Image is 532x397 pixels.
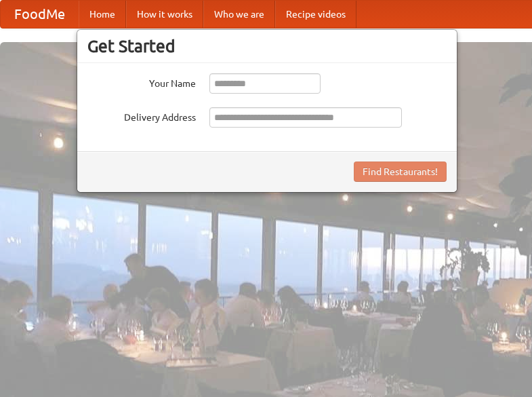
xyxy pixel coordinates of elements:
[203,1,275,28] a: Who we are
[1,1,79,28] a: FoodMe
[87,107,196,124] label: Delivery Address
[87,36,447,56] h3: Get Started
[275,1,356,28] a: Recipe videos
[126,1,203,28] a: How it works
[87,73,196,90] label: Your Name
[79,1,126,28] a: Home
[354,162,447,182] button: Find Restaurants!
